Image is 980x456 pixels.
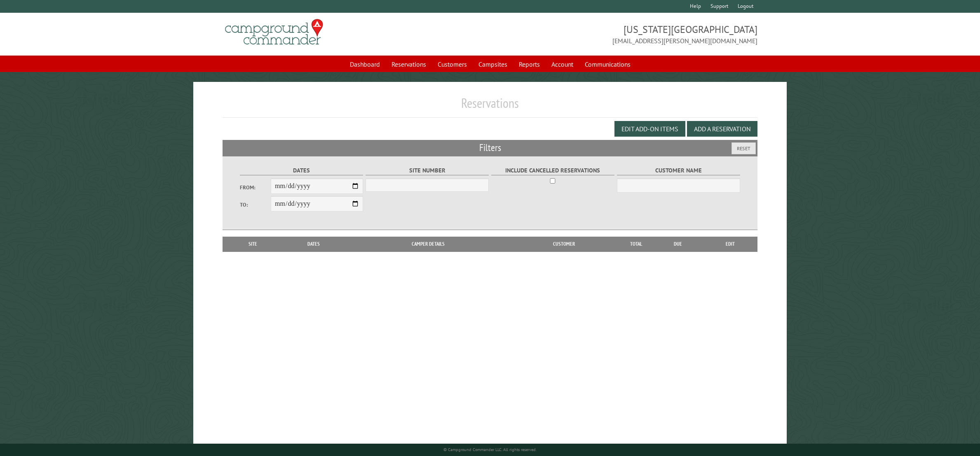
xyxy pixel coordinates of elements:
[617,166,740,175] label: Customer Name
[223,16,326,48] img: Campground Commander
[223,140,757,156] h2: Filters
[703,237,757,251] th: Edit
[345,56,385,72] a: Dashboard
[279,237,348,251] th: Dates
[514,56,545,72] a: Reports
[652,237,703,251] th: Due
[227,237,279,251] th: Site
[546,56,578,72] a: Account
[491,166,614,175] label: Include Cancelled Reservations
[474,56,512,72] a: Campsites
[687,121,757,137] button: Add a Reservation
[490,23,757,46] span: [US_STATE][GEOGRAPHIC_DATA] [EMAIL_ADDRESS][PERSON_NAME][DOMAIN_NAME]
[614,121,685,137] button: Edit Add-on Items
[580,56,635,72] a: Communications
[240,166,363,175] label: Dates
[240,201,271,209] label: To:
[509,237,619,251] th: Customer
[387,56,431,72] a: Reservations
[433,56,472,72] a: Customers
[731,142,756,154] button: Reset
[348,237,509,251] th: Camper Details
[240,184,271,191] label: From:
[366,166,489,175] label: Site Number
[619,237,652,251] th: Total
[443,447,537,452] small: © Campground Commander LLC. All rights reserved.
[223,95,757,118] h1: Reservations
